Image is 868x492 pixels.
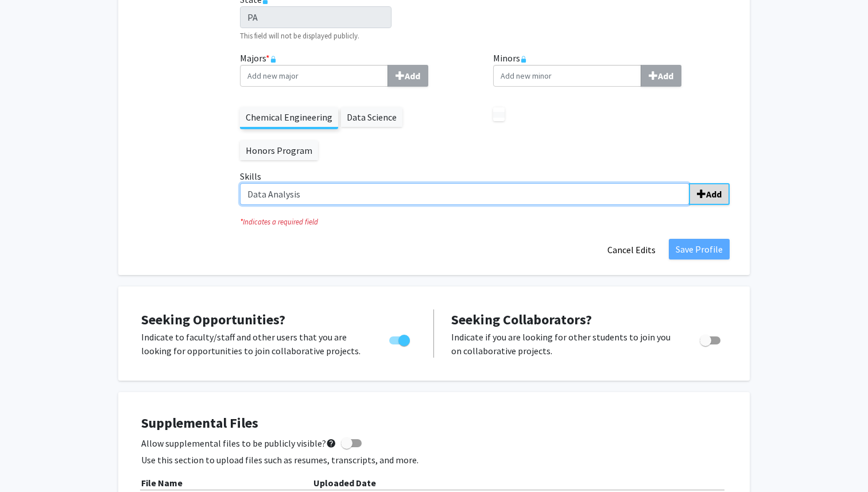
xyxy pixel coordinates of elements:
[240,51,476,87] label: Majors
[141,477,183,489] b: File Name
[658,70,673,82] b: Add
[141,453,727,467] p: Use this section to upload files such as resumes, transcripts, and more.
[405,70,420,82] b: Add
[493,51,730,87] label: Minors
[341,107,402,127] label: Data Science
[240,31,359,40] small: This field will not be displayed publicly.
[387,65,428,87] button: Majors*
[493,65,641,87] input: MinorsAdd
[240,141,318,160] label: Honors Program
[9,440,49,483] iframe: Chat
[669,239,730,259] button: Save Profile
[240,65,388,87] input: Majors*Add
[240,107,338,127] label: Chemical Engineering
[240,183,689,205] input: SkillsAdd
[141,330,367,358] p: Indicate to faculty/staff and other users that you are looking for opportunities to join collabor...
[240,216,730,227] i: Indicates a required field
[600,239,663,261] button: Cancel Edits
[326,436,336,450] mat-icon: help
[695,330,727,347] div: Toggle
[141,415,727,432] h4: Supplemental Files
[451,311,592,328] span: Seeking Collaborators?
[141,436,336,450] span: Allow supplemental files to be publicly visible?
[240,169,730,205] label: Skills
[641,65,681,87] button: Minors
[141,311,285,328] span: Seeking Opportunities?
[385,330,416,347] div: Toggle
[706,188,722,200] b: Add
[313,477,376,489] b: Uploaded Date
[689,183,730,205] button: Skills
[451,330,678,358] p: Indicate if you are looking for other students to join you on collaborative projects.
